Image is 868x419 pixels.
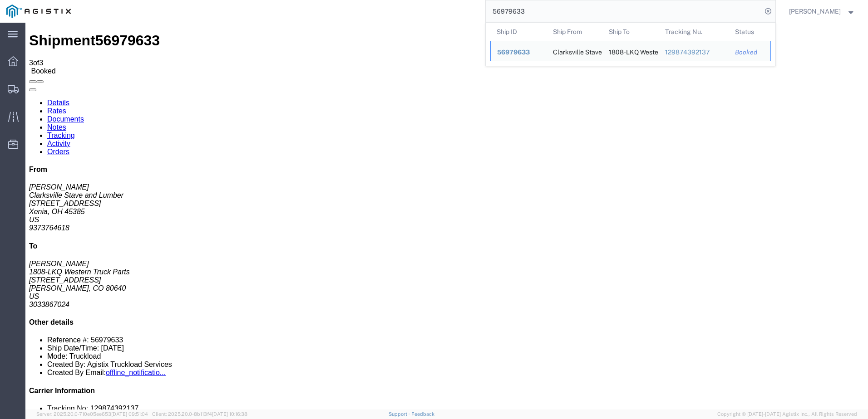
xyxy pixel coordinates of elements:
[486,0,762,22] input: Search for shipment number, reference number
[497,49,530,56] span: 56979633
[665,48,722,57] div: 129874392137
[789,6,841,16] span: Nathan Seeley
[212,411,247,417] span: [DATE] 10:16:38
[609,41,652,61] div: 1808-LKQ Western Truck Parts
[546,23,602,41] th: Ship From
[735,48,764,57] div: Booked
[717,410,857,418] span: Copyright © [DATE]-[DATE] Agistix Inc., All Rights Reserved
[490,23,775,66] table: Search Results
[658,23,729,41] th: Tracking Nu.
[497,48,540,57] div: 56979633
[25,23,868,409] iframe: FS Legacy Container
[552,41,596,61] div: Clarksville Stave and Lumber
[36,411,148,417] span: Server: 2025.20.0-710e05ee653
[490,23,547,41] th: Ship ID
[602,23,659,41] th: Ship To
[111,411,148,417] span: [DATE] 09:51:04
[389,411,411,417] a: Support
[6,5,71,18] img: logo
[411,411,434,417] a: Feedback
[152,411,247,417] span: Client: 2025.20.0-8b113f4
[729,23,771,41] th: Status
[789,6,856,17] button: [PERSON_NAME]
